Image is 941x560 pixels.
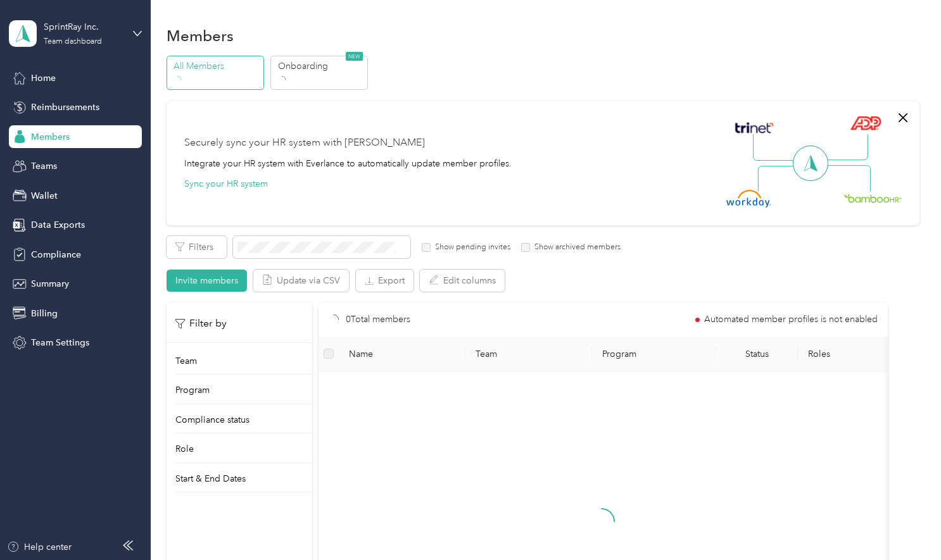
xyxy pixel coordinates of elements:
[175,413,249,426] p: Compliance status
[44,20,123,34] div: SprintRay Inc.
[175,316,227,332] p: Filter by
[465,337,592,371] th: Team
[346,313,410,327] p: 0 Total members
[31,336,89,349] span: Team Settings
[824,134,868,161] img: Line Right Up
[175,442,194,456] p: Role
[167,270,247,292] button: Invite members
[31,307,58,320] span: Billing
[174,59,260,73] p: All Members
[349,349,455,359] span: Name
[44,38,102,46] div: Team dashboard
[592,337,716,371] th: Program
[175,383,210,397] p: Program
[31,189,58,202] span: Wallet
[175,472,246,485] p: Start & End Dates
[167,236,227,258] button: Filters
[184,177,268,190] button: Sync your HR system
[31,277,69,290] span: Summary
[431,242,510,253] label: Show pending invites
[798,337,925,371] th: Roles
[31,159,57,173] span: Teams
[753,134,797,161] img: Line Left Up
[184,157,512,170] div: Integrate your HR system with Everlance to automatically update member profiles.
[826,165,871,192] img: Line Right Down
[31,101,99,114] span: Reimbursements
[726,190,771,208] img: Workday
[278,59,364,73] p: Onboarding
[175,354,197,368] p: Team
[704,315,878,324] span: Automated member profiles is not enabled
[732,119,776,137] img: Trinet
[184,135,425,151] div: Securely sync your HR system with [PERSON_NAME]
[850,116,881,130] img: ADP
[31,248,81,261] span: Compliance
[167,29,234,42] h1: Members
[356,270,414,292] button: Export
[31,218,85,232] span: Data Exports
[870,489,941,560] iframe: Everlance-gr Chat Button Frame
[31,130,70,144] span: Members
[716,337,798,371] th: Status
[7,540,72,554] button: Help center
[530,242,621,253] label: Show archived members
[757,165,802,191] img: Line Left Down
[253,270,349,292] button: Update via CSV
[346,52,363,61] span: NEW
[843,194,902,202] img: BambooHR
[420,270,505,292] button: Edit columns
[31,72,56,85] span: Home
[339,337,465,371] th: Name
